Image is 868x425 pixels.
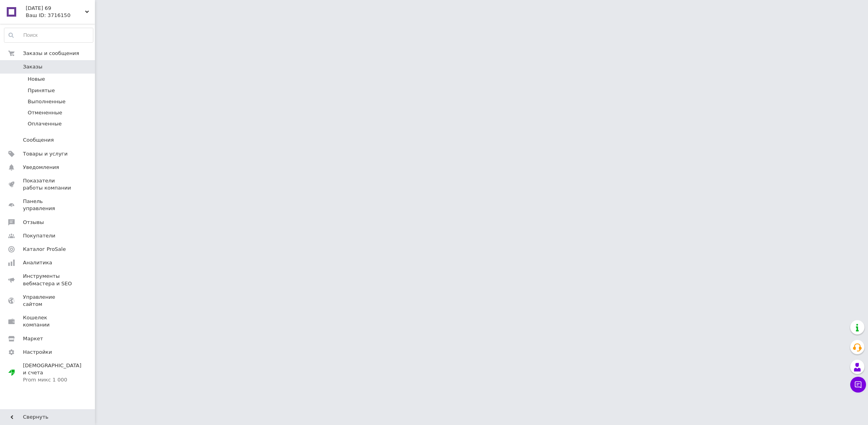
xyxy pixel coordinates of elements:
span: Показатели работы компании [23,177,73,192]
span: Принятые [28,87,55,94]
div: Ваш ID: 3716150 [26,12,95,19]
span: Новые [28,76,45,83]
span: Управление сайтом [23,294,73,308]
span: Маркет [23,335,43,342]
span: Товары и услуги [23,150,68,157]
span: Уведомления [23,164,59,171]
span: Аналитика [23,259,52,266]
div: Prom микс 1 000 [23,376,81,383]
span: Инструменты вебмастера и SEO [23,273,73,287]
span: Заказы [23,63,42,70]
span: Панель управления [23,198,73,212]
span: Покупатели [23,232,55,239]
span: Отмененные [28,109,62,116]
span: Carnaval 69 [26,5,85,12]
span: Заказы и сообщения [23,50,79,57]
span: Каталог ProSale [23,246,66,253]
span: Кошелек компании [23,314,73,328]
span: Настройки [23,349,52,356]
input: Поиск [4,28,93,42]
span: Выполненные [28,98,66,105]
span: Отзывы [23,219,44,226]
span: [DEMOGRAPHIC_DATA] и счета [23,362,81,384]
button: Чат с покупателем [850,377,866,393]
span: Сообщения [23,137,54,144]
span: Оплаченные [28,120,62,127]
